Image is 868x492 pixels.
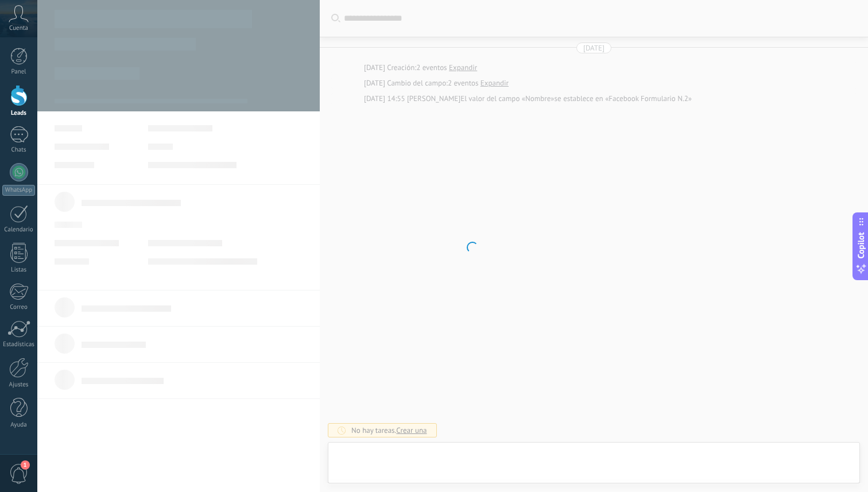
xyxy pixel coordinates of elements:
span: 1 [21,460,30,470]
div: Chats [2,146,36,154]
div: Listas [2,266,36,274]
div: Leads [2,110,36,117]
div: Estadísticas [2,341,36,348]
div: Panel [2,68,36,76]
div: Calendario [2,226,36,234]
div: WhatsApp [2,185,35,196]
span: Cuenta [9,25,28,32]
div: Ajustes [2,381,36,389]
span: Copilot [855,232,867,258]
div: Correo [2,304,36,311]
div: Ayuda [2,421,36,429]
